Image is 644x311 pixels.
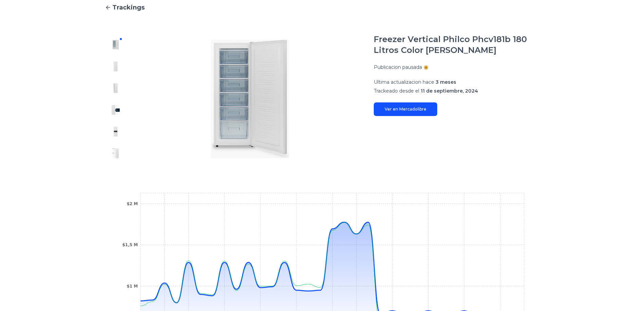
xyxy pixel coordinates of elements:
p: Publicacion pausada [374,64,422,71]
img: Freezer Vertical Philco Phcv181b 180 Litros Color Blanco [110,83,121,94]
img: Freezer Vertical Philco Phcv181b 180 Litros Color Blanco [110,148,121,159]
a: Ver en Mercadolibre [374,102,437,116]
img: Freezer Vertical Philco Phcv181b 180 Litros Color Blanco [140,34,360,164]
img: Freezer Vertical Philco Phcv181b 180 Litros Color Blanco [110,126,121,137]
span: 11 de septiembre, 2024 [421,88,478,94]
img: Freezer Vertical Philco Phcv181b 180 Litros Color Blanco [110,104,121,115]
tspan: $2 M [127,201,138,206]
span: Trackings [112,3,145,12]
img: Freezer Vertical Philco Phcv181b 180 Litros Color Blanco [110,61,121,72]
h1: Freezer Vertical Philco Phcv181b 180 Litros Color [PERSON_NAME] [374,34,539,56]
span: Ultima actualizacion hace [374,79,434,85]
tspan: $1 M [127,284,138,289]
img: Freezer Vertical Philco Phcv181b 180 Litros Color Blanco [110,39,121,50]
tspan: $1,5 M [122,242,138,247]
a: Trackings [105,3,539,12]
span: Trackeado desde el [374,88,419,94]
span: 3 meses [436,79,456,85]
